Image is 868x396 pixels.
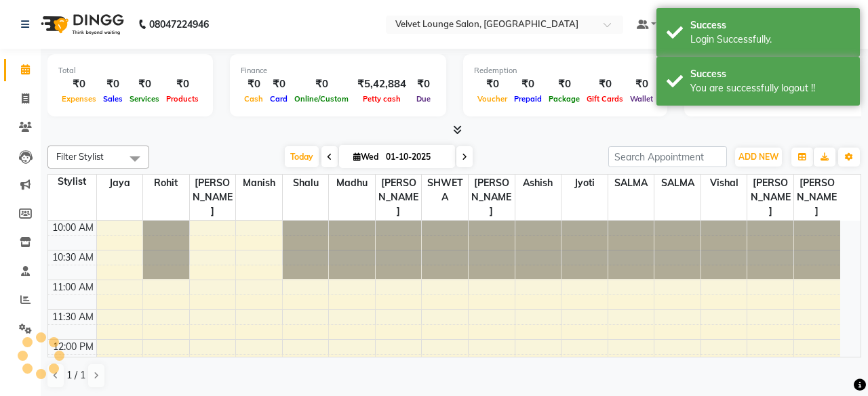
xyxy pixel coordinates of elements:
input: Search Appointment [608,146,727,167]
span: Package [545,94,583,104]
div: ₹0 [583,76,627,92]
div: Success [690,67,850,81]
span: Cash [241,94,267,104]
div: ₹5,42,884 [352,76,412,92]
span: vishal [701,175,747,192]
div: ₹0 [412,76,435,92]
div: 10:00 AM [50,221,96,235]
span: Wallet [627,94,656,104]
div: ₹0 [627,76,656,92]
span: Card [267,94,291,104]
span: Voucher [474,94,511,104]
div: ₹0 [58,76,100,92]
span: 1 / 1 [66,368,85,382]
span: Today [285,146,319,167]
div: ₹0 [511,76,545,92]
input: 2025-10-01 [382,147,450,167]
div: ₹0 [100,76,126,92]
span: Gift Cards [583,94,627,104]
div: ₹0 [241,76,267,92]
span: ashish [515,175,561,192]
div: ₹0 [126,76,163,92]
span: [PERSON_NAME] [190,175,236,220]
span: SALMA [654,175,701,192]
div: Stylist [48,175,96,189]
span: [PERSON_NAME] [469,175,515,220]
span: Expenses [58,94,100,104]
div: Success [690,18,850,32]
span: [PERSON_NAME] [794,175,840,220]
div: 11:30 AM [50,310,96,324]
span: Wed [350,152,382,162]
span: jyoti [561,175,608,192]
button: ADD NEW [735,148,782,167]
span: Filter Stylist [56,151,104,162]
span: Rohit [143,175,189,192]
div: ₹0 [267,76,291,92]
div: ₹0 [163,76,202,92]
div: ₹0 [291,76,352,92]
span: Products [163,94,202,104]
img: logo [35,5,127,43]
div: ₹0 [474,76,511,92]
div: 11:00 AM [50,280,96,294]
div: Redemption [474,65,656,76]
span: Prepaid [511,94,545,104]
div: 10:30 AM [50,250,96,265]
b: 08047224946 [149,5,209,43]
div: Finance [241,65,435,76]
span: Online/Custom [291,94,352,104]
span: ADD NEW [738,152,778,162]
span: Sales [100,94,126,104]
span: SALMA [608,175,654,192]
span: shalu [283,175,329,192]
div: Total [58,65,202,76]
span: madhu [329,175,375,192]
span: Services [126,94,163,104]
div: You are successfully logout !! [690,81,850,95]
span: Due [413,94,434,104]
span: [PERSON_NAME] [747,175,793,220]
div: Login Successfully. [690,32,850,47]
span: Petty cash [359,94,404,104]
span: SHWETA [422,175,468,206]
span: [PERSON_NAME] [376,175,422,220]
div: 12:00 PM [50,340,96,354]
span: Manish [236,175,282,192]
div: ₹0 [545,76,583,92]
span: Jaya [97,175,143,192]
